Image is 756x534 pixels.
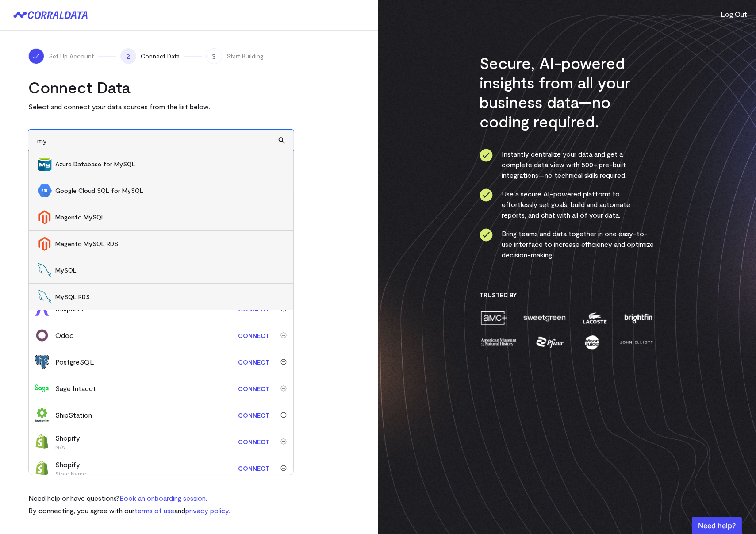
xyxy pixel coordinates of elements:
[480,53,654,131] h3: Secure, AI-powered insights from all your business data—no coding required.
[480,228,493,242] img: ico-check-circle-4b19435c.svg
[28,77,294,97] h2: Connect Data
[234,460,274,476] a: Connect
[55,470,86,477] p: Store Name
[480,149,654,181] li: Instantly centralize your data and get a complete data view with 500+ pre-built integrations—no t...
[35,328,49,342] img: odoo-0549de51.svg
[38,237,52,251] img: Magento MySQL RDS
[535,334,566,350] img: pfizer-e137f5fc.png
[480,188,654,220] li: Use a secure AI-powered platform to effortlessly set goals, build and automate reports, and chat ...
[55,383,96,394] div: Sage Intacct
[55,357,94,367] div: PostgreSQL
[55,160,284,169] span: Azure Database for MySQL
[55,213,284,222] span: Magento MySQL
[234,354,274,370] a: Connect
[55,266,284,275] span: MySQL
[38,290,52,304] img: MySQL RDS
[55,292,284,301] span: MySQL RDS
[55,443,80,450] p: N/A
[280,359,287,365] img: trash-40e54a27.svg
[141,52,180,61] span: Connect Data
[582,310,608,326] img: lacoste-7a6b0538.png
[32,52,41,61] img: ico-check-white-5ff98cb1.svg
[55,410,92,420] div: ShipStation
[280,465,287,471] img: trash-40e54a27.svg
[480,310,508,326] img: amc-0b11a8f1.png
[522,310,567,326] img: sweetgreen-1d1fb32c.png
[120,48,136,64] span: 2
[234,434,274,450] a: Connect
[49,52,94,61] span: Set Up Account
[38,263,52,277] img: MySQL
[38,157,52,171] img: Azure Database for MySQL
[55,239,284,248] span: Magento MySQL RDS
[226,52,264,61] span: Start Building
[28,101,294,112] p: Select and connect your data sources from the list below.
[35,381,49,396] img: sage_intacct-9210f79a.svg
[28,493,230,503] p: Need help or have questions?
[38,210,52,224] img: Magento MySQL
[480,188,493,202] img: ico-check-circle-4b19435c.svg
[206,48,222,64] span: 3
[280,332,287,338] img: trash-40e54a27.svg
[721,9,747,19] button: Log Out
[480,291,654,299] h3: Trusted By
[480,228,654,260] li: Bring teams and data together in one easy-to-use interface to increase efficiency and optimize de...
[35,408,49,422] img: shipstation-0b490974.svg
[280,412,287,418] img: trash-40e54a27.svg
[234,407,274,423] a: Connect
[480,149,493,162] img: ico-check-circle-4b19435c.svg
[28,505,230,516] p: By connecting, you agree with our and
[119,494,207,502] a: Book an onboarding session.
[55,433,80,450] div: Shopify
[38,184,52,198] img: Google Cloud SQL for MySQL
[35,355,49,369] img: postgres-5a1a2aed.svg
[480,334,518,350] img: amnh-5afada46.png
[55,186,284,195] span: Google Cloud SQL for MySQL
[618,334,654,350] img: john-elliott-25751c40.png
[28,130,294,151] input: Search and add other data sources
[35,461,49,475] img: shopify-673fa4e3.svg
[280,385,287,392] img: trash-40e54a27.svg
[234,380,274,397] a: Connect
[35,434,49,449] img: shopify-673fa4e3.svg
[280,438,287,445] img: trash-40e54a27.svg
[134,506,174,515] a: terms of use
[55,459,86,477] div: Shopify
[622,310,654,326] img: brightfin-a251e171.png
[234,327,274,344] a: Connect
[583,334,601,350] img: moon-juice-c312e729.png
[55,330,74,341] div: Odoo
[185,506,230,515] a: privacy policy.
